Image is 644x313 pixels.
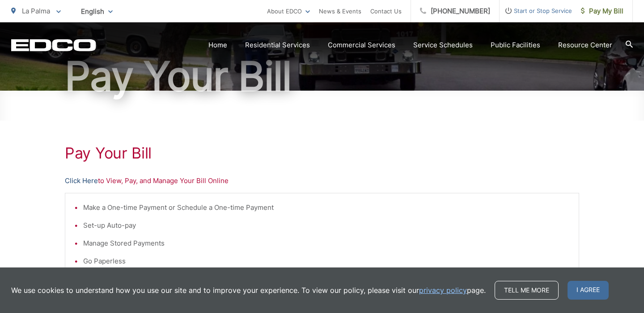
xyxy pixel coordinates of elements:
a: Tell me more [495,281,559,300]
span: English [74,4,119,19]
a: About EDCO [267,6,310,17]
a: Public Facilities [491,40,540,50]
p: We use cookies to understand how you use our site and to improve your experience. To view our pol... [11,285,486,296]
span: I agree [568,281,609,300]
h1: Pay Your Bill [65,144,579,162]
a: Contact Us [370,6,402,17]
a: Click Here [65,175,98,186]
a: Home [208,40,227,50]
a: EDCD logo. Return to the homepage. [11,39,96,51]
li: Set-up Auto-pay [83,220,570,231]
a: Residential Services [245,40,310,50]
a: Service Schedules [413,40,473,50]
li: Go Paperless [83,256,570,267]
span: La Palma [22,7,50,15]
li: Make a One-time Payment or Schedule a One-time Payment [83,202,570,213]
span: Pay My Bill [581,6,623,17]
h1: Pay Your Bill [11,54,633,99]
p: to View, Pay, and Manage Your Bill Online [65,175,579,186]
a: News & Events [319,6,361,17]
li: Manage Stored Payments [83,238,570,249]
a: privacy policy [419,285,467,296]
a: Commercial Services [328,40,395,50]
a: Resource Center [558,40,612,50]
